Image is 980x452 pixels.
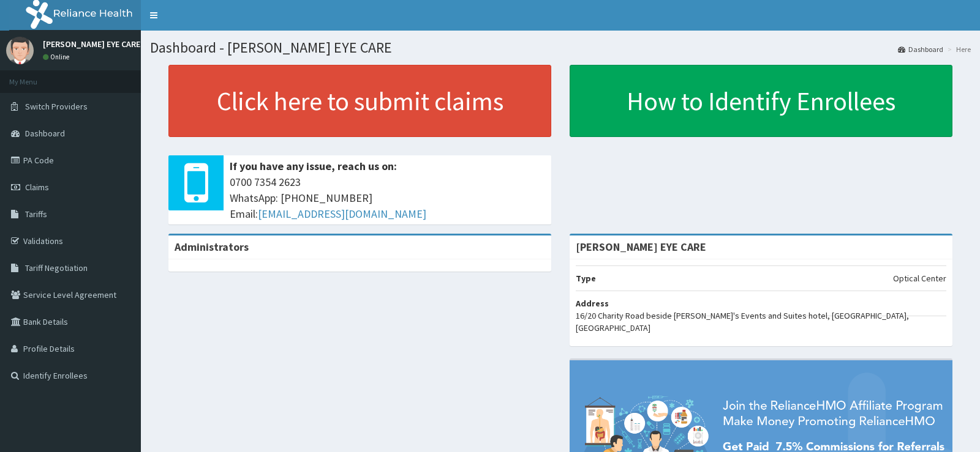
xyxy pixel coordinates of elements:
b: Type [576,273,596,284]
p: 16/20 Charity Road beside [PERSON_NAME]'s Events and Suites hotel, [GEOGRAPHIC_DATA], [GEOGRAPHIC... [576,309,946,334]
span: Claims [25,182,49,193]
p: [PERSON_NAME] EYE CARE08063295263 [43,40,187,48]
a: Online [43,53,72,61]
a: Click here to submit claims [168,65,551,137]
b: Administrators [175,240,249,254]
li: Here [944,44,971,54]
h1: Dashboard - [PERSON_NAME] EYE CARE [150,40,971,56]
img: User Image [6,37,34,64]
b: If you have any issue, reach us on: [230,159,397,173]
span: 0700 7354 2623 WhatsApp: [PHONE_NUMBER] Email: [230,174,545,221]
span: Switch Providers [25,101,88,112]
p: Optical Center [893,272,946,284]
span: Dashboard [25,128,65,139]
strong: [PERSON_NAME] EYE CARE [576,240,706,254]
span: Tariff Negotiation [25,262,88,273]
a: How to Identify Enrollees [570,65,952,137]
a: [EMAIL_ADDRESS][DOMAIN_NAME] [258,207,426,221]
a: Dashboard [898,44,943,54]
span: Tariffs [25,209,47,220]
b: Address [576,298,609,309]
